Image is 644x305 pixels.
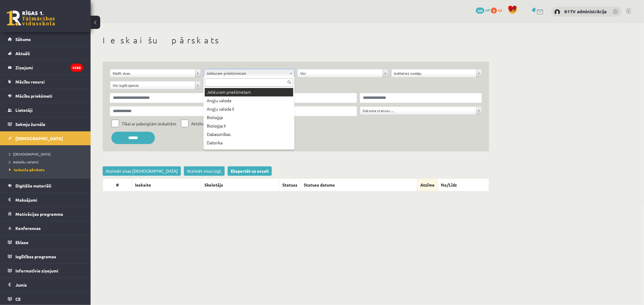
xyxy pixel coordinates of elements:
div: Bioloģija [205,113,293,122]
div: Jebkuram priekšmetam [205,88,293,96]
div: Digitālais dizains [205,147,293,156]
div: Bioloģija II [205,122,293,130]
div: Dabaszinības [205,130,293,139]
div: Angļu valoda II [205,105,293,113]
div: Datorika [205,139,293,147]
div: Angļu valoda [205,96,293,105]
